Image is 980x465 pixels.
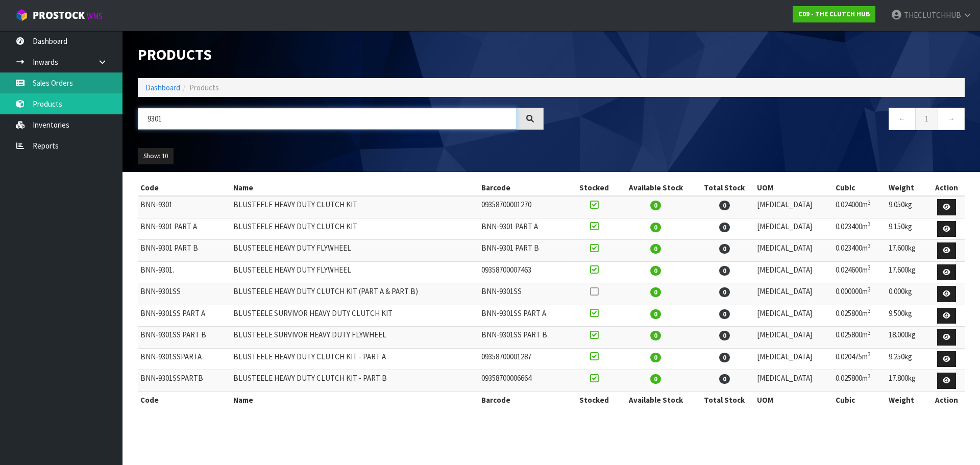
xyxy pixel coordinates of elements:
[886,370,928,392] td: 17.800kg
[886,327,928,349] td: 18.000kg
[833,261,886,283] td: 0.024600m
[138,391,231,408] th: Code
[719,201,730,210] span: 0
[833,370,886,392] td: 0.025800m
[915,108,938,130] a: 1
[754,305,833,327] td: [MEDICAL_DATA]
[719,353,730,362] span: 0
[479,261,572,283] td: 09358700007463
[928,180,965,196] th: Action
[868,199,871,206] sup: 3
[650,374,661,384] span: 0
[479,240,572,262] td: BNN-9301 PART B
[650,331,661,340] span: 0
[833,305,886,327] td: 0.025800m
[868,373,871,380] sup: 3
[138,46,544,63] h1: Products
[231,261,479,283] td: BLUSTEELE HEAVY DUTY FLYWHEEL
[650,309,661,319] span: 0
[138,305,231,327] td: BNN-9301SS PART A
[868,286,871,293] sup: 3
[694,180,754,196] th: Total Stock
[886,218,928,240] td: 9.150kg
[719,374,730,384] span: 0
[617,180,695,196] th: Available Stock
[145,83,180,92] a: Dashboard
[231,327,479,349] td: BLUSTEELE SURVIVOR HEAVY DUTY FLYWHEEL
[719,331,730,340] span: 0
[231,391,479,408] th: Name
[650,353,661,362] span: 0
[886,283,928,305] td: 0.000kg
[833,218,886,240] td: 0.023400m
[719,266,730,276] span: 0
[650,266,661,276] span: 0
[479,283,572,305] td: BNN-9301SS
[928,391,965,408] th: Action
[138,180,231,196] th: Code
[719,309,730,319] span: 0
[479,348,572,370] td: 09358700001287
[231,240,479,262] td: BLUSTEELE HEAVY DUTY FLYWHEEL
[754,261,833,283] td: [MEDICAL_DATA]
[868,264,871,271] sup: 3
[754,391,833,408] th: UOM
[87,11,103,21] small: WMS
[886,391,928,408] th: Weight
[231,348,479,370] td: BLUSTEELE HEAVY DUTY CLUTCH KIT - PART A
[33,9,85,22] span: ProStock
[138,327,231,349] td: BNN-9301SS PART B
[889,108,916,130] a: ←
[833,327,886,349] td: 0.025800m
[231,305,479,327] td: BLUSTEELE SURVIVOR HEAVY DUTY CLUTCH KIT
[754,327,833,349] td: [MEDICAL_DATA]
[833,283,886,305] td: 0.000000m
[886,305,928,327] td: 9.500kg
[479,327,572,349] td: BNN-9301SS PART B
[833,196,886,218] td: 0.024000m
[754,240,833,262] td: [MEDICAL_DATA]
[833,180,886,196] th: Cubic
[694,391,754,408] th: Total Stock
[719,287,730,297] span: 0
[650,244,661,254] span: 0
[833,391,886,408] th: Cubic
[231,196,479,218] td: BLUSTEELE HEAVY DUTY CLUTCH KIT
[886,348,928,370] td: 9.250kg
[754,283,833,305] td: [MEDICAL_DATA]
[754,348,833,370] td: [MEDICAL_DATA]
[479,196,572,218] td: 09358700001270
[719,244,730,254] span: 0
[754,370,833,392] td: [MEDICAL_DATA]
[138,283,231,305] td: BNN-9301SS
[572,391,617,408] th: Stocked
[138,108,517,130] input: Search products
[650,201,661,210] span: 0
[868,329,871,336] sup: 3
[189,83,219,92] span: Products
[15,9,28,21] img: cube-alt.png
[886,240,928,262] td: 17.600kg
[886,180,928,196] th: Weight
[231,180,479,196] th: Name
[231,218,479,240] td: BLUSTEELE HEAVY DUTY CLUTCH KIT
[650,287,661,297] span: 0
[231,370,479,392] td: BLUSTEELE HEAVY DUTY CLUTCH KIT - PART B
[572,180,617,196] th: Stocked
[479,180,572,196] th: Barcode
[868,351,871,358] sup: 3
[754,180,833,196] th: UOM
[138,148,174,164] button: Show: 10
[479,391,572,408] th: Barcode
[833,348,886,370] td: 0.020475m
[138,261,231,283] td: BNN-9301.
[138,240,231,262] td: BNN-9301 PART B
[868,242,871,250] sup: 3
[798,10,870,18] strong: C09 - THE CLUTCH HUB
[138,196,231,218] td: BNN-9301
[138,218,231,240] td: BNN-9301 PART A
[559,108,965,133] nav: Page navigation
[650,223,661,232] span: 0
[754,218,833,240] td: [MEDICAL_DATA]
[231,283,479,305] td: BLUSTEELE HEAVY DUTY CLUTCH KIT (PART A & PART B)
